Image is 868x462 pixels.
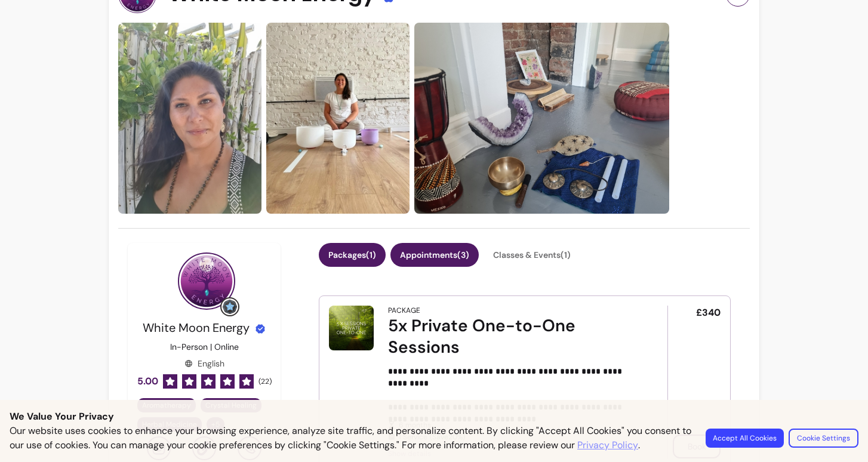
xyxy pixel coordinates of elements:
[388,315,634,358] div: 5x Private One-to-One Sessions
[484,243,580,267] button: Classes & Events(1)
[414,23,669,214] img: https://d22cr2pskkweo8.cloudfront.net/4da5a643-526a-4133-a2d0-2cc7a401029e
[319,243,386,267] button: Packages(1)
[170,341,239,353] p: In-Person | Online
[143,320,250,335] span: White Moon Energy
[184,358,224,369] div: English
[667,306,721,458] div: £340
[137,374,158,389] span: 5.00
[258,377,272,386] span: ( 22 )
[118,23,261,214] img: https://d22cr2pskkweo8.cloudfront.net/67af5fc0-07f6-4cd7-88a1-311140803dfa
[329,306,374,350] img: 5x Private One-to-One Sessions
[388,306,420,315] div: Package
[10,424,691,452] p: Our website uses cookies to enhance your browsing experience, analyze site traffic, and personali...
[789,429,858,448] button: Cookie Settings
[390,243,479,267] button: Appointments(3)
[10,409,858,424] p: We Value Your Privacy
[266,23,410,214] img: https://d22cr2pskkweo8.cloudfront.net/0a4cd7b4-55d2-4a75-a591-f26ee5c734dd
[178,252,235,310] img: Provider image
[223,300,237,314] img: Grow
[577,438,638,452] a: Privacy Policy
[706,429,784,448] button: Accept All Cookies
